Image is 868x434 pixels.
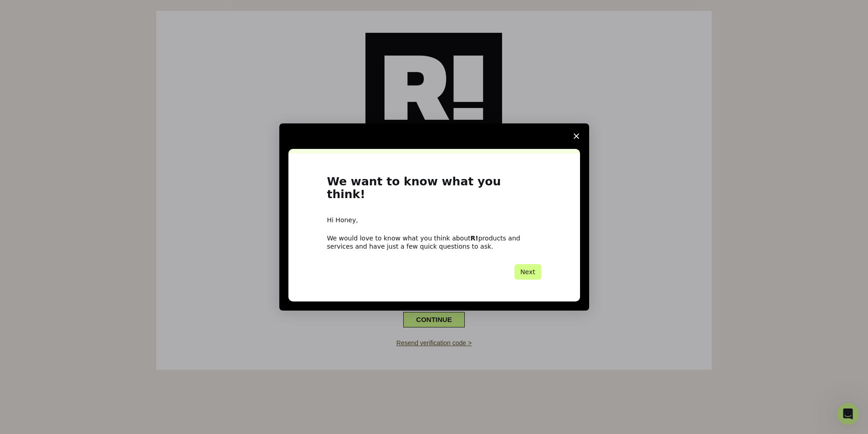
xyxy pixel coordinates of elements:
b: R! [471,235,478,242]
h1: We want to know what you think! [327,175,541,207]
button: Next [514,264,541,280]
div: We would love to know what you think about products and services and have just a few quick questi... [327,234,541,250]
div: Hi Honey, [327,216,541,225]
span: Close survey [564,123,589,149]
